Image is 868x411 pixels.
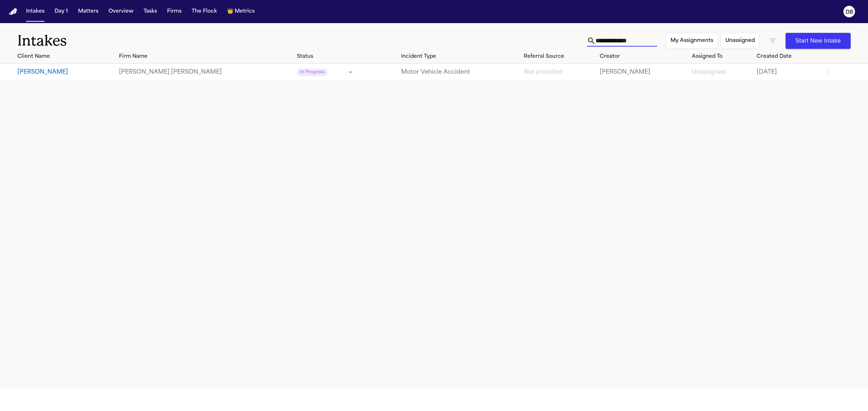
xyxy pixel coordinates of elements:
div: Firm Name [119,53,291,60]
a: View details for Brian Stephens [524,68,594,77]
button: View details for Brian Stephens [17,68,113,77]
button: My Assignments [666,33,718,49]
button: Start New Intake [786,33,851,49]
div: Creator [600,53,686,60]
div: Incident Type [401,53,518,60]
button: Tasks [141,5,160,18]
div: Client Name [17,53,113,60]
div: Referral Source [524,53,594,60]
a: View details for Brian Stephens [757,68,818,77]
div: Status [297,53,395,60]
button: Overview [106,5,136,18]
button: Intakes [23,5,47,18]
div: Update intake status [297,67,355,77]
a: View details for Brian Stephens [401,68,518,77]
button: The Flock [189,5,220,18]
button: Matters [75,5,101,18]
span: Not provided [524,69,562,75]
a: View details for Brian Stephens [600,68,686,77]
button: Firms [164,5,184,18]
button: crownMetrics [224,5,258,18]
button: Day 1 [52,5,71,18]
a: View details for Brian Stephens [692,68,751,77]
button: Unassigned [721,33,759,49]
div: Assigned To [692,53,751,60]
img: Finch Logo [9,8,17,15]
h1: Intakes [17,32,587,50]
div: Created Date [757,53,818,60]
a: View details for Brian Stephens [119,68,291,77]
span: In Progress [297,69,328,77]
span: Unassigned [692,69,726,75]
a: Home [9,8,17,15]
